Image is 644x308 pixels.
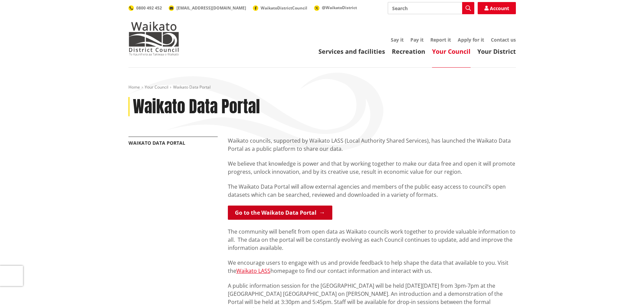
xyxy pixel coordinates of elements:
a: Your Council [432,47,471,55]
a: Waikato LASS [236,267,270,275]
span: WaikatoDistrictCouncil [261,5,307,11]
a: Account [478,2,516,14]
a: Report it [430,37,451,43]
span: Waikato Data Portal [173,84,211,90]
nav: breadcrumb [128,85,516,90]
input: Search input [388,2,474,14]
p: We encourage users to engage with us and provide feedback to help shape the data that available t... [228,259,516,275]
span: [EMAIL_ADDRESS][DOMAIN_NAME] [176,5,246,11]
h1: Waikato Data Portal [133,97,260,117]
a: Your District [477,47,516,55]
a: WaikatoDistrictCouncil [253,5,307,11]
span: 0800 492 452 [136,5,162,11]
a: Contact us [491,37,516,43]
a: @WaikatoDistrict [314,5,357,10]
p: We believe that knowledge is power and that by working together to make our data free and open it... [228,160,516,176]
a: Home [128,84,140,90]
a: 0800 492 452 [128,5,162,11]
a: Go to the Waikato Data Portal [228,206,332,220]
a: Recreation [392,47,425,55]
a: Apply for it [458,37,484,43]
a: Your Council [145,84,168,90]
p: The Waikato Data Portal will allow external agencies and members of the public easy access to cou... [228,183,516,199]
p: The community will benefit from open data as Waikato councils work together to provide valuable i... [228,228,516,252]
a: Pay it [410,37,424,43]
p: Waikato councils, supported by Waikato LASS (Local Authority Shared Services), has launched the W... [228,137,516,153]
span: @WaikatoDistrict [322,5,357,10]
a: Services and facilities [318,47,385,55]
a: Waikato Data Portal [128,140,185,146]
a: Say it [391,37,404,43]
a: [EMAIL_ADDRESS][DOMAIN_NAME] [169,5,246,11]
img: Waikato District Council - Te Kaunihera aa Takiwaa o Waikato [128,22,179,55]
